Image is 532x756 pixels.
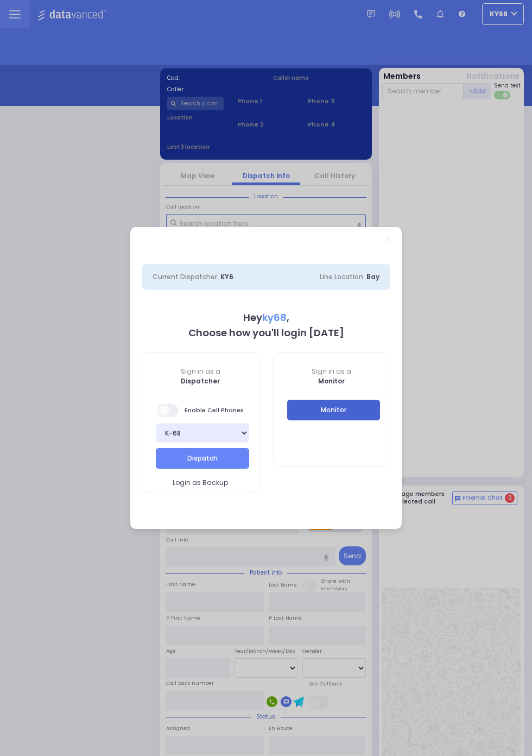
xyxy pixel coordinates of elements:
span: Enable Cell Phones [157,403,244,418]
span: Login as Backup [173,478,228,488]
span: KY6 [220,272,233,281]
span: Line Location: [320,272,365,281]
b: Monitor [318,376,345,386]
span: Bay [366,272,379,281]
b: Hey , [243,311,289,324]
span: Current Dispatcher: [153,272,219,281]
b: Dispatcher [181,376,220,386]
span: ky68 [262,311,287,324]
span: Sign in as a [274,367,390,376]
a: Close [384,237,390,243]
span: Sign in as a [142,367,259,376]
button: Monitor [287,400,381,420]
b: Choose how you'll login [DATE] [188,326,344,339]
button: Dispatch [156,448,249,469]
